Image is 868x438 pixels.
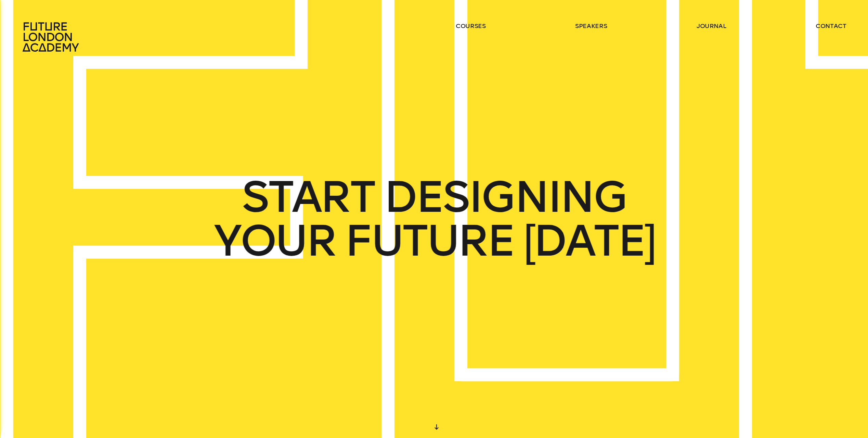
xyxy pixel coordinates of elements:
[697,22,726,30] a: journal
[816,22,846,30] a: contact
[575,22,607,30] a: speakers
[345,219,514,263] span: FUTURE
[523,219,655,263] span: [DATE]
[384,175,626,219] span: DESIGNING
[242,175,374,219] span: START
[213,219,335,263] span: YOUR
[456,22,486,30] a: courses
